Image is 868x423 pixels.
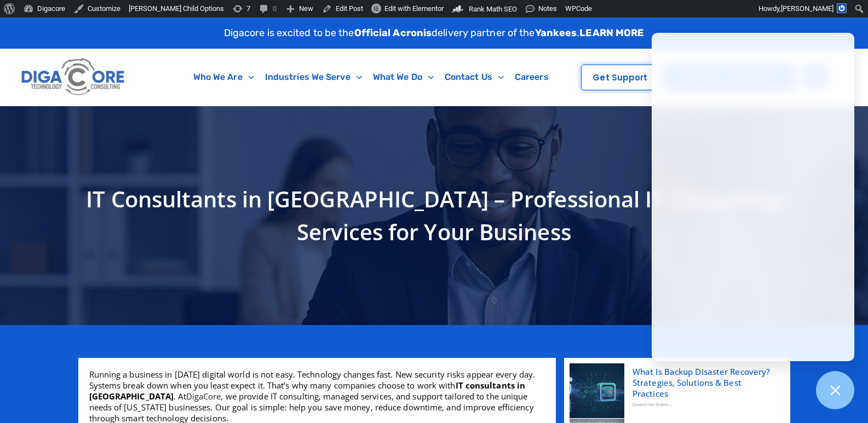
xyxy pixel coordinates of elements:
[579,27,644,39] a: LEARN MORE
[469,5,517,13] span: Rank Math SEO
[535,27,577,39] strong: Yankees
[652,33,854,361] iframe: Chatgenie Messenger
[581,65,659,90] a: Get Support
[89,369,536,391] span: Running a business in [DATE] digital world is not easy. Technology changes fast. New security ris...
[89,380,526,402] b: IT consultants in [GEOGRAPHIC_DATA]
[633,366,777,399] a: What Is Backup Disaster Recovery? Strategies, Solutions & Best Practices
[186,391,221,402] a: DigaCore
[509,65,554,90] a: Careers
[174,65,568,90] nav: Menu
[781,4,833,13] span: [PERSON_NAME]
[384,4,444,13] span: Edit with Elementor
[570,363,624,418] img: Backup disaster recovery, Backup and Disaster Recovery
[354,27,432,39] strong: Official Acronis
[439,65,509,90] a: Contact Us
[84,183,785,248] h1: IT Consultants in [GEOGRAPHIC_DATA] – Professional IT Consulting Services for Your Business
[593,73,647,82] span: Get Support
[633,399,777,410] div: Downtime drains...
[224,26,645,40] p: Digacore is excited to be the delivery partner of the .
[260,65,367,90] a: Industries We Serve
[19,54,128,100] img: Digacore logo 1
[188,65,260,90] a: Who We Are
[367,65,439,90] a: What We Do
